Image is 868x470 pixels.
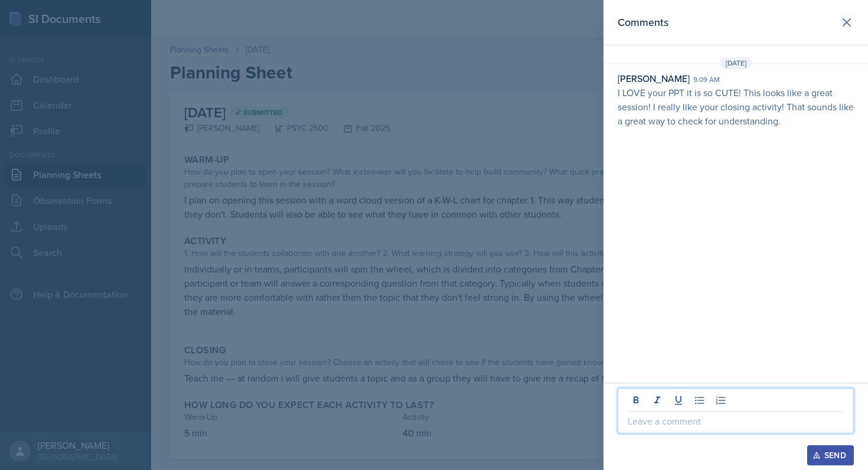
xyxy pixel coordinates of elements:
[815,451,846,460] div: Send
[693,74,720,85] div: 9:09 am
[618,71,690,86] div: [PERSON_NAME]
[807,445,854,465] button: Send
[618,86,854,128] p: I LOVE your PPT it is so CUTE! This looks like a great session! I really like your closing activi...
[618,14,668,31] h2: Comments
[720,57,752,69] span: [DATE]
